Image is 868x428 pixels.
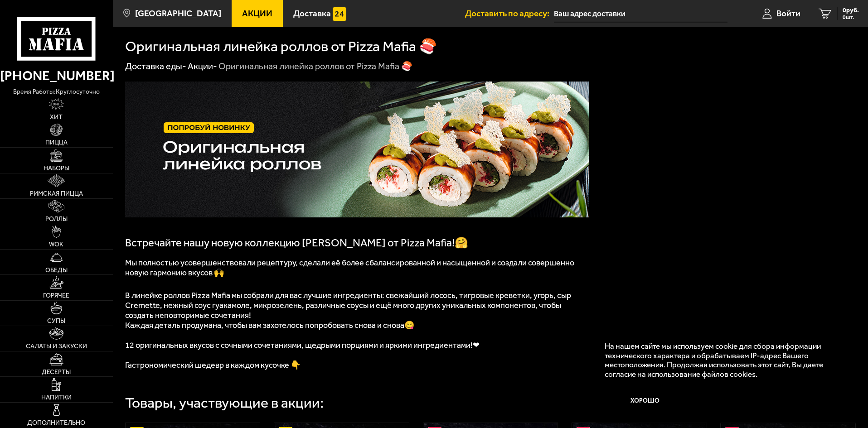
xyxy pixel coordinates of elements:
[50,114,63,120] span: Хит
[45,139,68,146] span: Пицца
[242,9,272,18] span: Акции
[41,394,72,401] span: Напитки
[776,9,800,18] span: Войти
[49,241,63,248] span: WOK
[465,9,554,18] span: Доставить по адресу:
[843,14,859,20] span: 0 шт.
[125,340,480,350] span: 12 оригинальных вкусов с сочными сочетаниями, щедрыми порциями и яркими ингредиентами!❤
[125,236,468,249] span: Встречайте нашу новую коллекцию [PERSON_NAME] от Pizza Mafia!🤗
[605,388,686,415] button: Хорошо
[26,343,87,350] span: Салаты и закуски
[125,290,571,320] span: В линейке роллов Pizza Mafia мы собрали для вас лучшие ингредиенты: свежайший лосось, тигровые кр...
[293,9,331,18] span: Доставка
[30,191,83,197] span: Римская пицца
[125,61,186,72] a: Доставка еды-
[135,9,221,18] span: [GEOGRAPHIC_DATA]
[45,216,68,222] span: Роллы
[45,267,68,274] span: Обеды
[125,258,574,278] span: Мы полностью усовершенствовали рецептуру, сделали её более сбалансированной и насыщенной и создал...
[47,318,65,324] span: Супы
[843,7,859,14] span: 0 руб.
[44,165,69,172] span: Наборы
[27,420,85,426] span: Дополнительно
[605,341,842,379] p: На нашем сайте мы используем cookie для сбора информации технического характера и обрабатываем IP...
[125,396,324,410] div: Товары, участвующие в акции:
[125,39,437,54] h1: Оригинальная линейка роллов от Pizza Mafia 🍣
[42,369,71,375] span: Десерты
[333,7,346,21] img: 15daf4d41897b9f0e9f617042186c801.svg
[188,61,217,72] a: Акции-
[218,61,412,72] div: Оригинальная линейка роллов от Pizza Mafia 🍣
[125,82,589,217] img: 1024x1024
[43,293,69,299] span: Горячее
[125,360,301,370] span: Гастрономический шедевр в каждом кусочке 👇
[125,320,414,330] span: Каждая деталь продумана, чтобы вам захотелось попробовать снова и снова😋
[554,5,727,22] input: Ваш адрес доставки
